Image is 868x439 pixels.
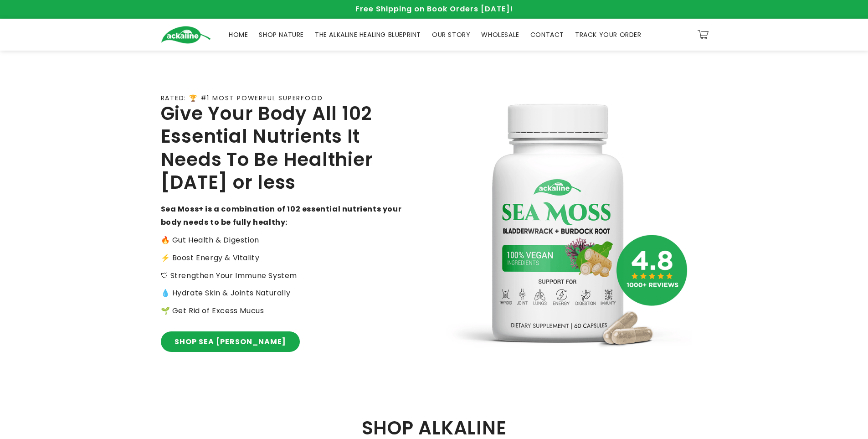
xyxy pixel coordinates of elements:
span: OUR STORY [432,31,470,39]
strong: Sea Moss+ is a combination of 102 essential nutrients your body needs to be fully healthy: [161,204,402,227]
img: Ackaline [161,26,211,44]
a: SHOP NATURE [253,25,309,44]
span: Free Shipping on Book Orders [DATE]! [355,4,513,14]
span: TRACK YOUR ORDER [575,31,642,39]
span: THE ALKALINE HEALING BLUEPRINT [315,31,421,39]
span: CONTACT [530,31,564,39]
span: WHOLESALE [481,31,519,39]
p: ⚡️ Boost Energy & Vitality [161,252,402,265]
a: OUR STORY [426,25,476,44]
span: SHOP NATURE [259,31,304,39]
a: WHOLESALE [476,25,524,44]
a: CONTACT [525,25,570,44]
p: RATED: 🏆 #1 MOST POWERFUL SUPERFOOD [161,94,323,102]
a: THE ALKALINE HEALING BLUEPRINT [309,25,426,44]
p: 🔥 Gut Health & Digestion [161,234,402,247]
a: TRACK YOUR ORDER [570,25,647,44]
p: 🌱 Get Rid of Excess Mucus [161,305,402,318]
p: 💧 Hydrate Skin & Joints Naturally [161,287,402,300]
h2: Give Your Body All 102 Essential Nutrients It Needs To Be Healthier [DATE] or less [161,102,402,194]
a: HOME [223,25,253,44]
a: SHOP SEA [PERSON_NAME] [161,331,300,352]
p: 🛡 Strengthen Your Immune System [161,269,402,283]
span: HOME [229,31,248,39]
